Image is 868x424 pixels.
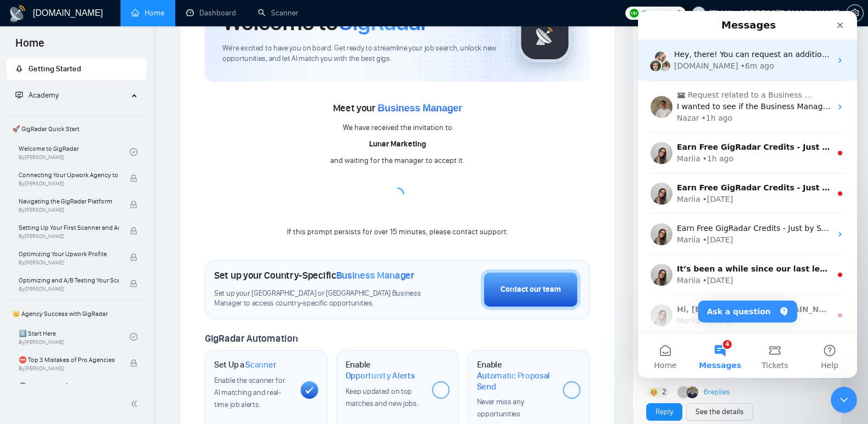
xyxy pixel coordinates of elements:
[677,7,681,19] span: 0
[110,323,164,367] button: Tickets
[214,376,285,409] span: Enable the scanner for AI matching and real-time job alerts.
[725,370,750,380] span: Expand
[15,91,59,100] span: Academy
[130,227,137,235] span: lock
[19,248,119,259] span: Optimizing Your Upwork Profile
[13,253,35,275] img: Profile image for Mariia
[13,131,35,153] img: Profile image for Mariia
[846,9,864,18] a: setting
[642,7,675,19] span: Connects:
[646,403,682,421] button: Reply
[695,406,744,418] a: See the details
[831,387,857,413] iframe: Intercom live chat
[130,148,137,156] span: check-circle
[39,294,640,303] span: Hi, [EMAIL_ADDRESS][DOMAIN_NAME], Welcome to [DOMAIN_NAME]! Why don't you check out our tutorials...
[7,35,53,58] span: Home
[19,207,119,213] span: By [PERSON_NAME]
[19,286,119,292] span: By [PERSON_NAME]
[650,388,658,396] img: 🥺
[28,64,81,74] span: Getting Started
[477,397,524,419] span: Never miss any opportunities.
[19,365,119,372] span: By [PERSON_NAME]
[19,180,119,187] span: By [PERSON_NAME]
[28,91,59,100] span: Academy
[214,269,415,281] h1: Set up your Country-Specific
[518,8,572,63] img: gigradar-logo.png
[130,280,137,287] span: lock
[39,183,62,194] div: Mariia
[346,359,423,381] h1: Enable
[695,9,703,17] span: user
[39,304,62,316] div: Mariia
[19,325,130,349] a: 1️⃣ Start HereBy[PERSON_NAME]
[19,233,119,240] span: By [PERSON_NAME]
[847,9,863,18] span: setting
[19,354,119,365] span: ⛔ Top 3 Mistakes of Pro Agencies
[65,223,95,235] div: • [DATE]
[477,359,555,392] h1: Enable
[19,140,130,164] a: Welcome to GigRadarBy[PERSON_NAME]
[19,196,119,207] span: Navigating the GigRadar Platform
[477,370,555,392] span: Automatic Proposal Send
[65,183,95,194] div: • [DATE]
[19,222,119,233] span: Setting Up Your First Scanner and Auto-Bidder
[15,91,23,99] span: fund-projection-screen
[369,139,426,149] b: Lunar Marketing
[258,8,298,18] a: searchScanner
[64,101,95,113] div: • 1h ago
[164,323,219,367] button: Help
[656,406,673,418] a: Reply
[183,350,200,358] span: Help
[333,102,462,114] span: Meet your
[19,169,119,180] span: Connecting Your Upwork Agency to GigRadar
[686,386,698,398] img: Viktor Ostashevskyi
[330,155,464,167] div: and waiting for the manager to accept it.
[336,269,415,281] span: Business Manager
[343,122,452,134] div: We have received the invitation to
[186,8,236,18] a: dashboardDashboard
[65,142,96,154] div: • 1h ago
[501,284,561,296] div: Contact our team
[378,103,462,114] span: Business Manager
[13,293,35,315] img: Profile image for Mariia
[638,11,857,378] iframe: Intercom live chat
[704,387,730,398] a: 6replies
[19,275,119,286] span: Optimizing and A/B Testing Your Scanner for Better Results
[346,387,418,408] span: Keep updated on top matches and new jobs.
[39,101,61,113] div: Nazar
[214,289,426,309] span: Set up your [GEOGRAPHIC_DATA] or [GEOGRAPHIC_DATA] Business Manager to access country-specific op...
[8,118,145,140] span: 🚀 GigRadar Quick Start
[131,8,164,18] a: homeHome
[9,5,26,22] img: logo
[130,398,141,409] span: double-left
[130,333,137,341] span: check-circle
[15,65,23,72] span: rocket
[61,350,103,358] span: Messages
[630,9,639,18] img: upwork-logo.png
[39,223,62,235] div: Mariia
[205,332,297,344] span: GigRadar Automation
[124,350,151,358] span: Tickets
[130,174,137,182] span: lock
[481,269,580,310] button: Contact our team
[13,172,35,194] img: Profile image for Mariia
[222,43,500,64] span: We're excited to have you on board. Get ready to streamline your job search, unlock new opportuni...
[130,201,137,208] span: lock
[245,359,276,370] span: Scanner
[846,4,864,22] button: setting
[214,359,276,370] h1: Set Up a
[19,259,119,266] span: By [PERSON_NAME]
[13,212,35,234] img: Profile image for Mariia
[7,58,146,80] li: Getting Started
[130,359,137,367] span: lock
[662,387,666,398] span: 2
